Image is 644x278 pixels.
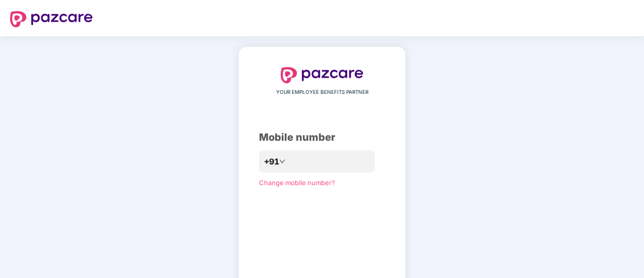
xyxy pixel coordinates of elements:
[276,88,368,96] span: YOUR EMPLOYEE BENEFITS PARTNER
[279,158,285,164] span: down
[10,11,93,27] img: logo
[281,67,363,83] img: logo
[264,155,279,168] span: +91
[259,130,385,145] div: Mobile number
[259,179,335,187] a: Change mobile number?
